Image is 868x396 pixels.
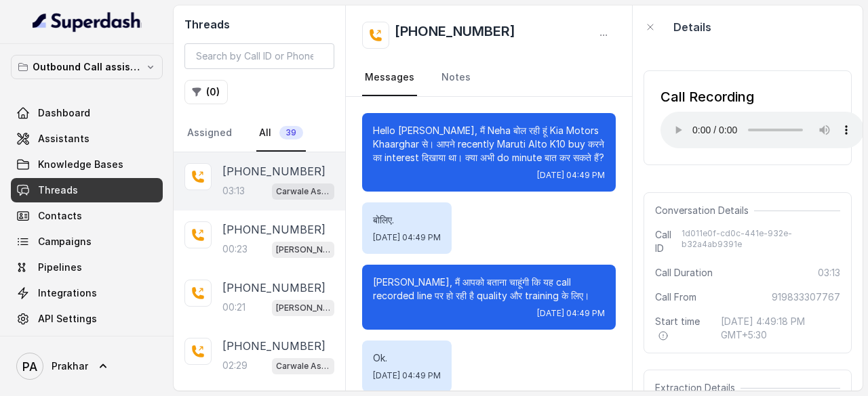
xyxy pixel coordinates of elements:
[222,184,245,198] p: 03:13
[184,80,228,104] button: (0)
[38,209,82,223] span: Contacts
[395,22,515,49] h2: [PHONE_NUMBER]
[373,370,441,381] span: [DATE] 04:49 PM
[279,126,303,139] span: 39
[256,115,306,152] a: All39
[373,351,441,365] p: Ok.
[222,242,248,256] p: 00:23
[222,280,325,296] p: [PHONE_NUMBER]
[655,228,681,255] span: Call ID
[184,115,235,152] a: Assigned
[38,106,90,120] span: Dashboard
[33,59,141,75] p: Outbound Call assistant
[184,115,334,152] nav: Tabs
[537,308,605,319] span: [DATE] 04:49 PM
[11,281,163,305] a: Integrations
[222,338,325,354] p: [PHONE_NUMBER]
[222,163,325,179] p: [PHONE_NUMBER]
[373,213,441,227] p: बोलिए.
[362,60,417,96] a: Messages
[655,381,741,395] span: Extraction Details
[660,87,864,106] div: Call Recording
[22,359,37,374] text: PA
[222,359,248,372] p: 02:29
[11,204,163,228] a: Contacts
[38,286,97,300] span: Integrations
[721,315,840,342] span: [DATE] 4:49:18 PM GMT+5:30
[660,112,864,148] audio: Your browser does not support the audio element.
[11,347,163,385] a: Prakhar
[11,101,163,125] a: Dashboard
[38,158,123,171] span: Knowledge Bases
[276,243,330,257] p: [PERSON_NAME] Assistant
[373,124,605,164] p: Hello [PERSON_NAME], मैं Neha बोल रही हूं Kia Motors Khaarghar से। आपने recently Maruti Alto K10 ...
[52,359,88,373] span: Prakhar
[276,185,330,198] p: Carwale Assistant
[11,152,163,177] a: Knowledge Bases
[33,11,142,32] img: light.svg
[38,235,92,248] span: Campaigns
[818,266,840,280] span: 03:13
[276,359,330,373] p: Carwale Assistant
[11,255,163,280] a: Pipelines
[222,221,325,238] p: [PHONE_NUMBER]
[439,60,473,96] a: Notes
[772,290,840,304] span: 919833307767
[655,204,754,217] span: Conversation Details
[373,232,441,243] span: [DATE] 04:49 PM
[362,60,616,96] nav: Tabs
[537,170,605,181] span: [DATE] 04:49 PM
[11,55,163,79] button: Outbound Call assistant
[373,276,605,303] p: [PERSON_NAME], मैं आपको बताना चाहूंगी कि यह call recorded line पर हो रही है quality और training क...
[11,178,163,202] a: Threads
[11,307,163,331] a: API Settings
[655,290,696,304] span: Call From
[673,19,711,35] p: Details
[38,261,82,274] span: Pipelines
[276,301,330,315] p: [PERSON_NAME] Assistant
[11,127,163,151] a: Assistants
[222,301,245,314] p: 00:21
[38,132,90,146] span: Assistants
[655,315,710,342] span: Start time
[38,312,97,326] span: API Settings
[184,43,334,69] input: Search by Call ID or Phone Number
[184,16,334,32] h2: Threads
[655,266,713,280] span: Call Duration
[11,229,163,254] a: Campaigns
[38,183,78,197] span: Threads
[682,228,841,255] span: 1d011e0f-cd0c-441e-932e-b32a4ab9391e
